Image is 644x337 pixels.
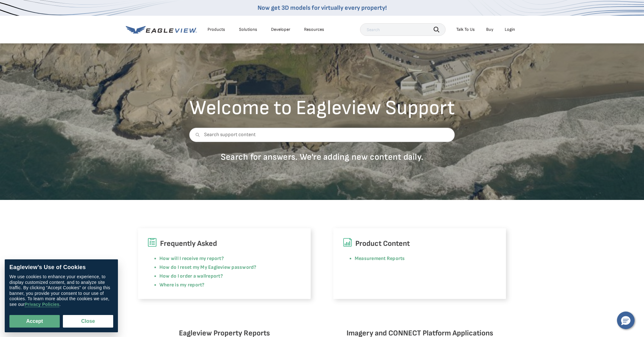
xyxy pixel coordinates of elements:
[505,27,515,32] div: Login
[189,152,455,163] p: Search for answers. We're adding new content daily.
[159,273,206,279] a: How do I order a wall
[9,264,113,271] div: Eagleview’s Use of Cookies
[189,128,455,142] input: Search support content
[355,256,405,262] a: Measurement Reports
[617,312,635,329] button: Hello, have a question? Let’s chat.
[159,264,257,270] a: How do I reset my My Eagleview password?
[486,27,493,32] a: Buy
[147,238,301,250] h6: Frequently Asked
[189,98,455,118] h2: Welcome to Eagleview Support
[159,256,224,262] a: How will I receive my report?
[208,27,225,32] div: Products
[206,273,220,279] a: report
[343,238,497,250] h6: Product Content
[258,4,387,12] a: Now get 3D models for virtually every property!
[456,27,475,32] div: Talk To Us
[25,302,59,307] a: Privacy Policies
[159,282,205,288] a: Where is my report?
[220,273,223,279] a: ?
[9,274,113,307] div: We use cookies to enhance your experience, to display customized content, and to analyze site tra...
[9,315,60,328] button: Accept
[239,27,257,32] div: Solutions
[304,27,324,32] div: Resources
[360,23,446,36] input: Search
[63,315,113,328] button: Close
[271,27,290,32] a: Developer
